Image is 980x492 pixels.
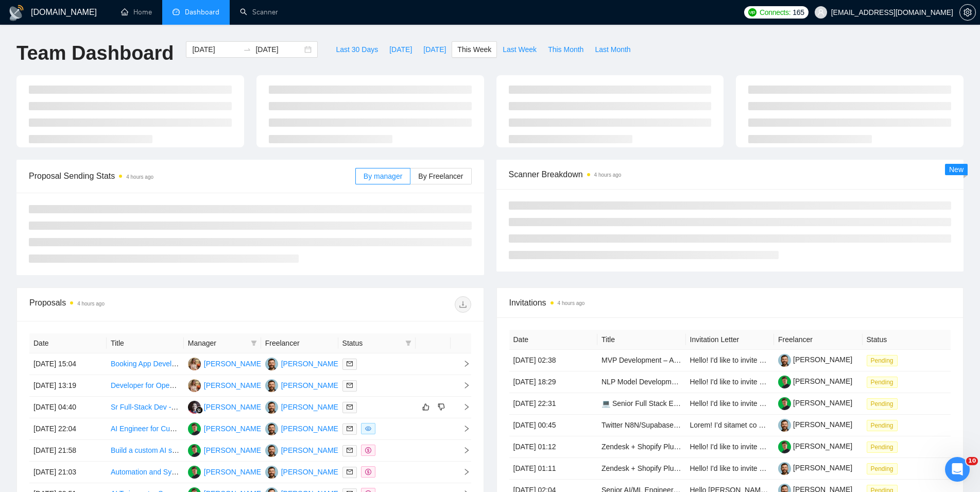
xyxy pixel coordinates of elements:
[261,333,338,353] th: Freelancer
[558,300,585,306] time: 4 hours ago
[423,44,446,55] span: [DATE]
[509,371,598,393] td: [DATE] 18:29
[347,404,353,410] span: mail
[29,397,107,418] td: [DATE] 04:40
[867,355,898,366] span: Pending
[29,418,107,440] td: [DATE] 22:04
[29,375,107,397] td: [DATE] 13:19
[265,467,340,476] a: VK[PERSON_NAME]
[435,401,448,413] button: dislike
[251,340,257,346] span: filter
[457,44,491,55] span: This Week
[452,41,497,58] button: This Week
[418,172,463,180] span: By Freelancer
[347,426,353,432] span: mail
[281,423,340,434] div: [PERSON_NAME]
[281,466,340,478] div: [PERSON_NAME]
[255,44,302,55] input: End date
[347,469,353,475] span: mail
[188,424,263,432] a: MB[PERSON_NAME]
[601,464,833,472] a: Zendesk + Shopify Plus + Google Drive AI Integration (Flat-Rate Project)
[16,41,174,65] h1: Team Dashboard
[509,330,598,350] th: Date
[204,401,263,413] div: [PERSON_NAME]
[121,8,152,16] a: homeHome
[173,8,180,15] span: dashboard
[601,356,918,364] a: MVP Development – AI Football Analytics + Real-Time Streaming Pipeline (Long-Term Partnership)
[204,466,263,478] div: [PERSON_NAME]
[422,403,429,411] span: like
[281,380,340,391] div: [PERSON_NAME]
[265,379,278,392] img: VK
[594,172,622,178] time: 4 hours ago
[778,377,852,385] a: [PERSON_NAME]
[265,401,278,414] img: VK
[959,8,976,16] a: setting
[778,420,852,429] a: [PERSON_NAME]
[509,296,951,309] span: Invitations
[778,442,852,450] a: [PERSON_NAME]
[265,444,278,457] img: VK
[597,415,686,436] td: Twitter N8N/Supabase Automation
[192,44,239,55] input: Start date
[867,442,898,453] span: Pending
[188,444,201,457] img: MB
[188,379,201,392] img: AV
[542,41,589,58] button: This Month
[365,469,371,475] span: dollar
[365,447,371,453] span: dollar
[342,337,401,349] span: Status
[185,8,219,16] span: Dashboard
[597,330,686,350] th: Title
[966,457,978,465] span: 10
[364,172,402,180] span: By manager
[347,447,353,453] span: mail
[111,425,260,433] a: AI Engineer for Custom Stable Diffusion Model
[455,382,470,389] span: right
[601,443,833,451] a: Zendesk + Shopify Plus + Google Drive AI Integration (Flat-Rate Project)
[196,406,203,414] img: gigradar-bm.png
[403,335,414,351] span: filter
[107,333,184,353] th: Title
[438,403,445,411] span: dislike
[867,378,902,386] a: Pending
[867,443,902,451] a: Pending
[330,41,384,58] button: Last 30 Days
[601,378,768,386] a: NLP Model Development for HS Code Classification
[107,353,184,375] td: Booking App Development for Hotels, Apartments, and Chalets
[188,381,263,389] a: AV[PERSON_NAME]
[265,446,340,454] a: VK[PERSON_NAME]
[249,335,259,351] span: filter
[509,350,598,371] td: [DATE] 02:38
[29,440,107,462] td: [DATE] 21:58
[601,399,815,408] a: 💻 Senior Full Stack Engineer (Next.js + FastAPI + AI Integrations)
[945,457,970,482] iframe: Intercom live chat
[778,440,791,453] img: c1CkLHUIwD5Ucvm7oiXNAph9-NOmZLZpbVsUrINqn_V_EzHsJW7P7QxldjUFcJOdWX
[867,377,898,388] span: Pending
[111,360,312,368] a: Booking App Development for Hotels, Apartments, and Chalets
[867,356,902,364] a: Pending
[509,458,598,480] td: [DATE] 01:11
[589,41,636,58] button: Last Month
[597,458,686,480] td: Zendesk + Shopify Plus + Google Drive AI Integration (Flat-Rate Project)
[29,169,355,182] span: Proposal Sending Stats
[778,419,791,432] img: c1-JWQDXWEy3CnA6sRtFzzU22paoDq5cZnWyBNc3HWqwvuW0qNnjm1CMP-YmbEEtPC
[867,463,898,474] span: Pending
[204,423,263,434] div: [PERSON_NAME]
[188,359,263,367] a: AV[PERSON_NAME]
[188,446,263,454] a: MB[PERSON_NAME]
[29,353,107,375] td: [DATE] 15:04
[778,464,852,472] a: [PERSON_NAME]
[107,440,184,462] td: Build a custom AI search dashboard & AI Chat API
[418,41,452,58] button: [DATE]
[204,445,263,456] div: [PERSON_NAME]
[597,350,686,371] td: MVP Development – AI Football Analytics + Real-Time Streaming Pipeline (Long-Term Partnership)
[265,358,278,370] img: VK
[748,8,757,16] img: upwork-logo.png
[778,354,791,367] img: c1-JWQDXWEy3CnA6sRtFzzU22paoDq5cZnWyBNc3HWqwvuW0qNnjm1CMP-YmbEEtPC
[503,44,537,55] span: Last Week
[111,381,284,389] a: Developer for OpenAI and Amazon PA-API Integration
[509,168,952,181] span: Scanner Breakdown
[188,466,201,479] img: MB
[111,468,292,476] a: Automation and Systems Builder for Backend Integration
